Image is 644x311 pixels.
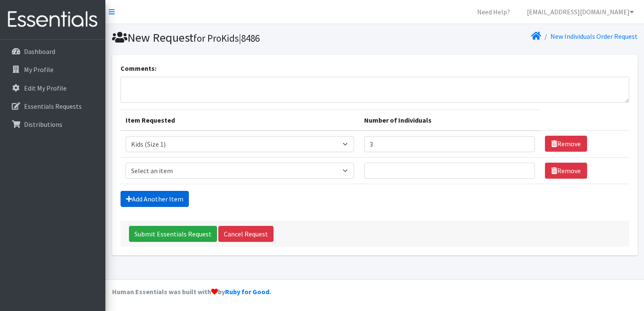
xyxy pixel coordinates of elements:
p: Distributions [24,120,62,129]
a: My Profile [3,61,102,78]
p: Essentials Requests [24,102,82,110]
a: New Individuals Order Request [550,32,638,40]
img: HumanEssentials [3,5,102,34]
a: Distributions [3,116,102,133]
a: Cancel Request [218,226,274,242]
th: Item Requested [121,110,360,131]
p: Edit My Profile [24,84,67,92]
a: Need Help? [470,3,517,20]
th: Number of Individuals [359,110,540,131]
small: for ProKids|8486 [193,32,260,44]
a: Ruby for Good [225,287,269,296]
a: Dashboard [3,43,102,60]
strong: Human Essentials was built with by . [112,287,271,296]
input: Submit Essentials Request [129,226,217,242]
a: Edit My Profile [3,80,102,97]
a: Remove [545,163,587,179]
a: Add Another Item [121,191,189,207]
p: My Profile [24,65,54,74]
label: Comments: [121,63,156,73]
a: Remove [545,136,587,152]
h1: New Request [112,30,372,45]
a: [EMAIL_ADDRESS][DOMAIN_NAME] [520,3,641,20]
p: Dashboard [24,47,55,56]
a: Essentials Requests [3,98,102,115]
